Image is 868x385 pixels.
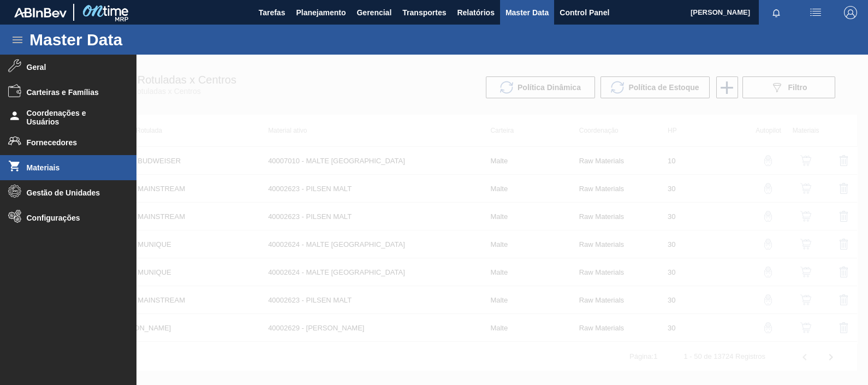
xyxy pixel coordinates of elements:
[27,138,117,147] span: Fornecedores
[27,88,117,97] span: Carteiras e Famílias
[809,6,822,19] img: userActions
[27,214,117,222] span: Configurações
[356,6,391,19] span: Gerencial
[27,163,117,172] span: Materiais
[402,6,446,19] span: Transportes
[560,6,609,19] span: Control Panel
[506,6,549,19] span: Master Data
[14,8,67,17] img: TNhmsLtSVTkK8tSr43FrP2fwEKptu5GPRR3wAAAABJRU5ErkJggg==
[296,6,346,19] span: Planejamento
[27,188,117,197] span: Gestão de Unidades
[27,63,117,72] span: Geral
[844,6,857,19] img: Logout
[29,33,223,46] h1: Master Data
[27,109,117,126] span: Coordenações e Usuários
[259,6,286,19] span: Tarefas
[759,5,794,20] button: Notificações
[457,6,494,19] span: Relatórios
